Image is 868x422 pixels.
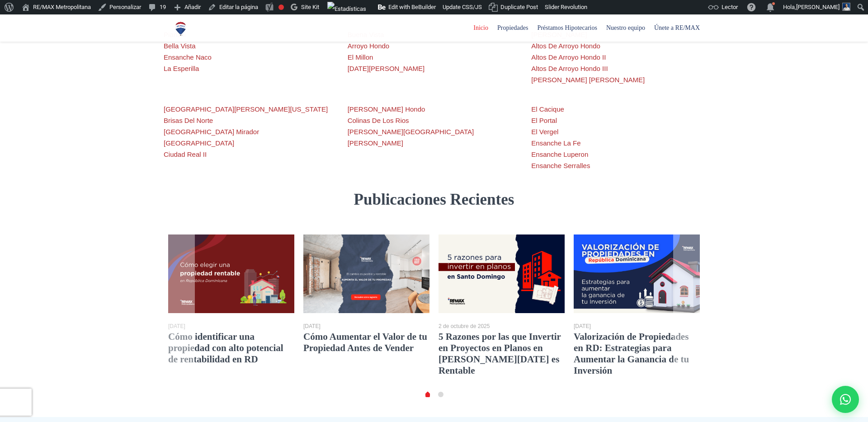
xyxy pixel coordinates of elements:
div: Frase clave objetivo no establecida [278,5,284,10]
a: [PERSON_NAME] [PERSON_NAME] [531,76,645,84]
a: Únete a RE/MAX [650,14,704,42]
a: Ensanche Luperon [531,150,588,158]
a: Arroyo Hondo [348,42,390,50]
span: [PERSON_NAME] [796,4,840,10]
a: Ensanche Naco [164,53,212,61]
a: Altos De Arroyo Hondo II [531,53,606,61]
a: 0 [425,394,430,397]
img: Logo de REMAX [173,21,189,37]
img: Gráfico de plusvalía inmobiliaria mostrando el aumento de valor de una propiedad en República Dom... [574,234,700,314]
span: Préstamos Hipotecarios [533,21,602,35]
a: Bella Vista [164,42,196,50]
span: Nuestro equipo [602,21,650,35]
div: 2 de octubre de 2025 [439,322,490,330]
a: previous slide [168,234,195,399]
a: Ensanche Serralles [531,162,590,169]
a: Inicio [469,14,493,42]
a: Cómo identificar una propiedad con alto potencial de rentabilidad en RD [168,234,294,314]
a: El Vergel [531,128,558,136]
a: Cómo Aumentar el Valor de tu Propiedad Antes de Vender [303,234,429,314]
a: La Esperilla [164,65,199,72]
img: Visitas de 48 horas. Haz clic para ver más estadísticas del sitio. [327,2,366,16]
a: RE/MAX Metropolitana [173,14,189,42]
a: El Millon [348,53,373,61]
span: Únete a RE/MAX [650,21,704,35]
a: next slide [673,234,700,399]
span: Site Kit [301,4,319,10]
a: [GEOGRAPHIC_DATA][PERSON_NAME][US_STATE] [164,105,328,113]
a: [DATE][PERSON_NAME] [348,65,425,72]
div: [DATE] [303,322,321,330]
a: [PERSON_NAME][GEOGRAPHIC_DATA] [348,128,474,136]
a: 5 Razones por las que Invertir en Proyectos en Planos en [PERSON_NAME][DATE] es Rentable [439,331,561,376]
a: Altos De Arroyo Hondo III [531,65,608,72]
div: [DATE] [574,322,591,330]
img: Proyecto de apartamentos en planos en Santo Domingo, una oportunidad de inversión inmobiliaria re... [439,234,565,314]
a: [PERSON_NAME] [348,139,403,147]
img: Portada miniatura del artículo sobre cómo elegir una propiedad rentable en República Dominicana, ... [168,234,294,314]
a: Altos De Arroyo Hondo [531,42,600,50]
span: Propiedades [493,21,533,35]
a: Cómo identificar una propiedad con alto potencial de rentabilidad en RD [168,331,283,365]
span: Inicio [469,21,493,35]
a: Valorización de Propiedades en RD: Estrategias para Aumentar la Ganancia de tu Inversión [574,331,689,376]
a: [GEOGRAPHIC_DATA] Mirador [164,128,259,136]
a: 1 [438,392,443,397]
img: Comparación del antes y después de la cocina de una propiedad que está en venta [303,234,429,314]
a: Ciudad Real II [164,150,207,158]
a: Préstamos Hipotecarios [533,14,602,42]
a: Cómo Aumentar el Valor de tu Propiedad Antes de Vender [303,331,427,353]
a: Ensanche La Fe [531,139,580,147]
a: [PERSON_NAME] Hondo [348,105,425,113]
a: Valorización de Propiedades en RD: Estrategias para Aumentar la Ganancia de tu Inversión [574,234,700,314]
a: El Cacique [531,105,564,113]
a: Nuestro equipo [602,14,650,42]
strong: Publicaciones Recientes [354,191,514,208]
a: Brisas Del Norte [164,117,213,124]
span: Slider Revolution [545,4,587,10]
a: El Portal [531,117,557,124]
a: 5 Razones por las que Invertir en Proyectos en Planos en Santo Domingo es Rentable [439,234,565,314]
a: [GEOGRAPHIC_DATA] [164,139,234,147]
a: Propiedades [493,14,533,42]
a: Colinas De Los Rios [348,117,409,124]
